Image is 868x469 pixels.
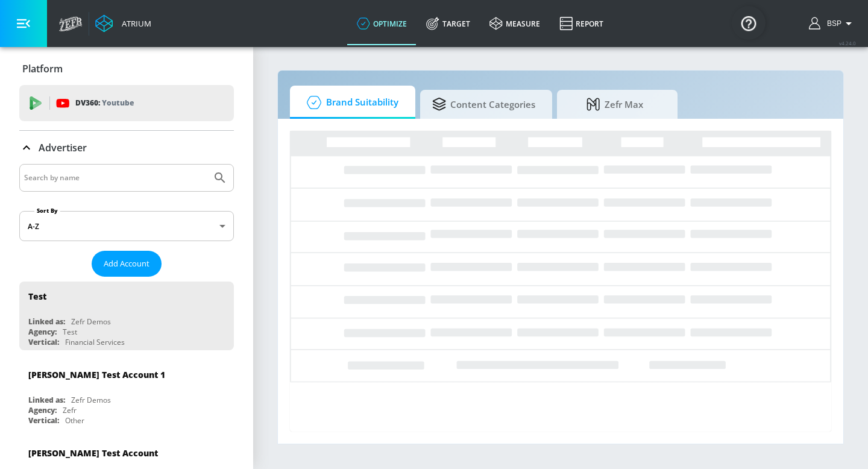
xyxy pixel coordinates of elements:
div: Test [63,327,77,337]
label: Sort By [34,207,60,215]
div: Other [65,415,84,426]
div: Vertical: [28,415,59,426]
span: Add Account [104,257,149,271]
span: Brand Suitability [302,88,398,117]
a: measure [480,2,550,45]
span: Zefr Max [569,90,661,119]
div: Zefr [63,405,77,415]
div: TestLinked as:Zefr DemosAgency:TestVertical:Financial Services [19,282,234,350]
a: optimize [347,2,417,45]
div: Financial Services [65,337,125,347]
div: Zefr Demos [71,316,111,327]
span: login as: bsp_linking@zefr.com [822,19,841,28]
div: Zefr Demos [71,395,111,405]
div: Advertiser [19,131,234,165]
div: [PERSON_NAME] Test Account 1Linked as:Zefr DemosAgency:ZefrVertical:Other [19,360,234,429]
input: Search by name [24,170,207,186]
div: Agency: [28,327,57,337]
button: Add Account [92,251,162,277]
p: DV360: [75,96,134,110]
p: Advertiser [39,141,87,154]
div: Atrium [117,18,151,29]
div: Vertical: [28,337,59,347]
div: Linked as: [28,395,65,405]
div: [PERSON_NAME] Test Account 1 [28,369,165,380]
div: DV360: Youtube [19,85,234,121]
p: Youtube [102,96,134,109]
button: BSP [809,16,856,31]
a: Report [550,2,613,45]
div: Test [28,291,46,302]
span: v 4.24.0 [839,40,856,46]
div: Platform [19,52,234,86]
button: Open Resource Center [732,6,766,40]
a: Target [417,2,480,45]
span: Content Categories [432,90,535,119]
div: Linked as: [28,316,65,327]
div: A-Z [19,211,234,241]
div: Agency: [28,405,57,415]
a: Atrium [95,14,151,33]
p: Platform [22,62,63,75]
div: [PERSON_NAME] Test Account [28,447,158,459]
